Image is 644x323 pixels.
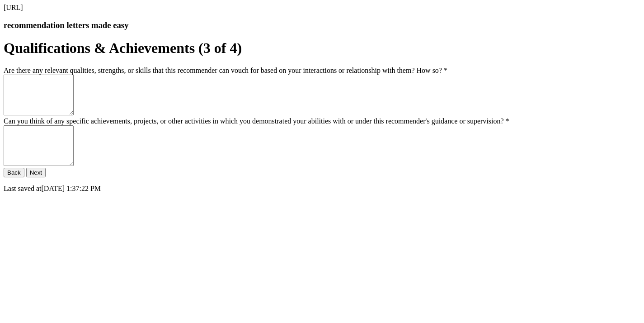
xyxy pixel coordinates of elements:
h1: Qualifications & Achievements (3 of 4) [4,40,640,57]
label: Can you think of any specific achievements, projects, or other activities in which you demonstrat... [4,117,509,125]
span: [URL] [4,4,23,11]
label: Are there any relevant qualities, strengths, or skills that this recommender can vouch for based ... [4,66,447,74]
button: Next [26,168,46,177]
p: Last saved at [DATE] 1:37:22 PM [4,185,640,193]
button: Back [4,168,24,177]
h3: recommendation letters made easy [4,20,640,30]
